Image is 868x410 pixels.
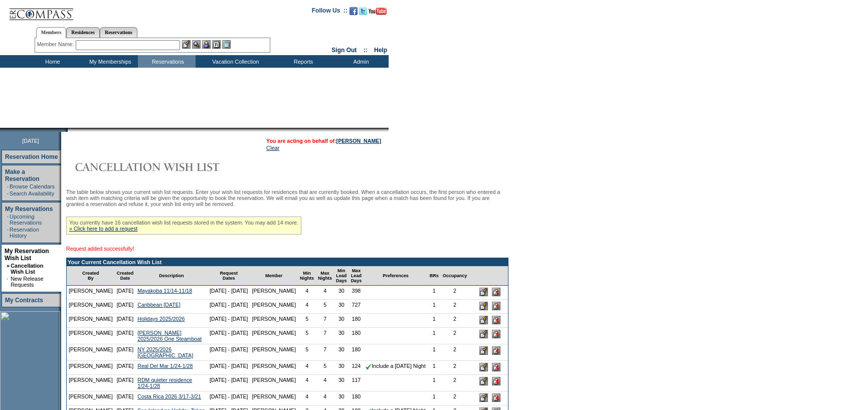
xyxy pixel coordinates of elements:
td: 30 [334,328,349,344]
td: [PERSON_NAME] [67,344,115,361]
nobr: [DATE] - [DATE] [210,346,248,352]
td: 30 [334,344,349,361]
td: Min Nights [298,266,316,286]
td: 124 [349,361,364,375]
img: Cancellation Wish List [66,157,267,177]
td: [PERSON_NAME] [67,328,115,344]
nobr: [DATE] - [DATE] [210,330,248,336]
a: Real Del Mar 1/24-1/28 [137,363,193,369]
a: » Click here to add a request [69,226,137,232]
td: 4 [298,391,316,405]
input: Delete this Request [492,288,500,296]
td: 398 [349,286,364,300]
a: Reservation History [10,227,39,239]
td: Max Lead Days [349,266,364,286]
b: » [7,263,10,269]
img: b_edit.gif [182,40,191,49]
a: [PERSON_NAME] [336,138,381,144]
td: 2 [441,328,469,344]
input: Delete this Request [492,363,500,371]
img: blank.gif [68,128,69,132]
td: 7 [316,314,334,328]
span: [DATE] [22,138,39,144]
td: 1 [428,300,441,314]
td: Follow Us :: [312,6,348,18]
td: [PERSON_NAME] [67,300,115,314]
td: 7 [316,328,334,344]
td: Created Date [115,266,136,286]
td: · [7,183,9,189]
td: 1 [428,286,441,300]
td: Occupancy [441,266,469,286]
td: 5 [316,361,334,375]
td: Description [135,266,208,286]
a: Caribbean [DATE] [137,302,181,308]
img: b_calculator.gif [222,40,231,49]
a: Make a Reservation [5,168,40,182]
td: 1 [428,328,441,344]
td: 2 [441,391,469,405]
a: Holidays 2025/2026 [137,316,185,322]
td: 1 [428,314,441,328]
a: New Release Requests [11,276,43,288]
div: Member Name: [37,40,76,49]
input: Edit this Request [479,346,488,355]
td: 30 [334,361,349,375]
img: promoShadowLeftCorner.gif [64,128,68,132]
td: Created By [67,266,115,286]
td: 4 [316,391,334,405]
td: [PERSON_NAME] [250,391,298,405]
td: 2 [441,300,469,314]
td: 1 [428,375,441,391]
td: Vacation Collection [196,55,273,68]
a: Reservation Home [5,153,58,160]
td: · [7,227,9,239]
td: 4 [298,361,316,375]
nobr: Include a [DATE] Night [366,363,426,369]
td: 5 [298,314,316,328]
td: 1 [428,361,441,375]
input: Edit this Request [479,377,488,385]
span: :: [364,47,368,54]
nobr: [DATE] - [DATE] [210,393,248,399]
span: Request added successfully! [66,246,134,252]
td: [PERSON_NAME] [250,375,298,391]
td: Admin [331,55,389,68]
td: Reports [273,55,331,68]
td: [DATE] [115,314,136,328]
td: [PERSON_NAME] [67,375,115,391]
a: Help [374,47,387,54]
input: Delete this Request [492,393,500,402]
span: You are acting on behalf of: [266,138,381,144]
td: [PERSON_NAME] [67,286,115,300]
input: Edit this Request [479,316,488,324]
td: 180 [349,391,364,405]
a: Become our fan on Facebook [350,10,358,16]
td: 4 [316,286,334,300]
img: chkSmaller.gif [366,364,372,370]
td: [DATE] [115,375,136,391]
a: Upcoming Reservations [10,214,42,226]
td: 30 [334,375,349,391]
td: [PERSON_NAME] [67,391,115,405]
img: Impersonate [202,40,211,49]
td: [DATE] [115,344,136,361]
nobr: [DATE] - [DATE] [210,316,248,322]
nobr: [DATE] - [DATE] [210,377,248,383]
a: My Reservation Wish List [5,248,49,262]
td: 180 [349,344,364,361]
td: · [7,190,9,196]
input: Edit this Request [479,363,488,371]
td: 2 [441,314,469,328]
td: BRs [428,266,441,286]
a: Mayakoba 11/14-11/18 [137,288,192,294]
a: [PERSON_NAME] 2025/2026 One Steamboat [137,330,202,342]
td: Preferences [364,266,428,286]
a: RDM quieter residence 1/24-1/28 [137,377,192,389]
a: NY 2025/2026 [GEOGRAPHIC_DATA] [137,346,193,358]
td: Max Nights [316,266,334,286]
td: [PERSON_NAME] [250,344,298,361]
td: 2 [441,361,469,375]
input: Delete this Request [492,377,500,385]
a: Costa Rica 2026 3/17-3/21 [137,393,201,399]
